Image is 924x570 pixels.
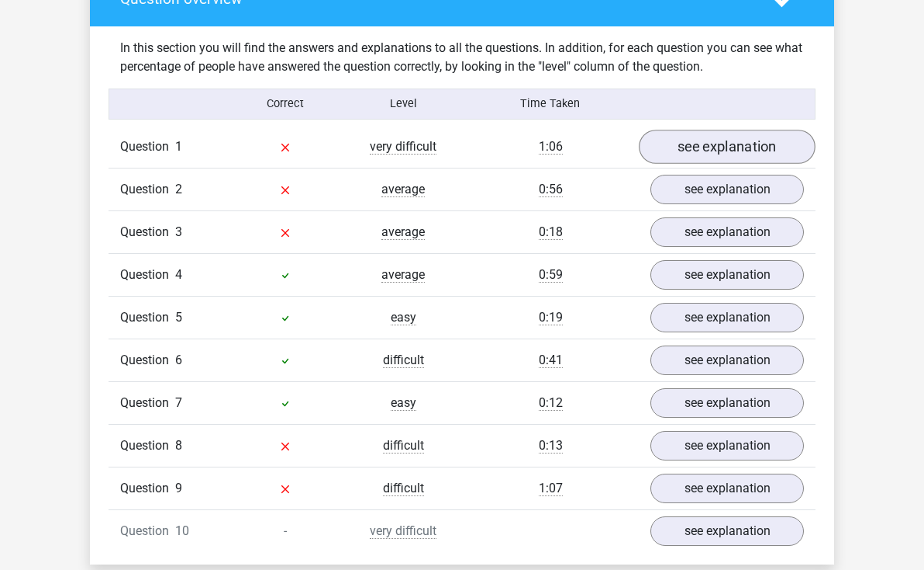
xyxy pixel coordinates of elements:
span: Question [120,436,175,455]
span: difficult [383,438,424,454]
a: see explanation [650,175,804,204]
span: 9 [175,481,182,495]
span: Question [120,479,175,498]
a: see explanation [650,303,804,332]
span: 6 [175,353,182,367]
span: 1:07 [539,481,563,496]
div: In this section you will find the answers and explanations to all the questions. In addition, for... [109,39,815,76]
span: 7 [175,395,182,410]
span: 0:19 [539,310,563,325]
div: Level [344,96,462,113]
span: 4 [175,267,182,282]
a: see explanation [650,346,804,375]
div: Correct [227,96,345,113]
a: see explanation [650,260,804,290]
a: see explanation [650,516,804,546]
span: Question [120,137,175,156]
div: Time Taken [462,96,639,113]
span: average [381,267,425,283]
span: 0:56 [539,182,563,197]
span: 0:12 [539,395,563,411]
span: 0:41 [539,353,563,368]
span: Question [120,266,175,284]
a: see explanation [650,431,804,461]
a: see explanation [650,474,804,503]
span: 10 [175,523,189,538]
span: Question [120,223,175,242]
span: average [381,182,425,197]
span: 0:59 [539,267,563,283]
span: easy [391,310,416,325]
a: see explanation [650,217,804,247]
a: see explanation [639,130,815,164]
span: average [381,224,425,240]
span: 5 [175,310,182,325]
span: 2 [175,182,182,196]
span: 1 [175,139,182,154]
span: Question [120,394,175,412]
span: Question [120,308,175,327]
span: 0:13 [539,438,563,454]
a: see explanation [650,388,804,418]
span: difficult [383,353,424,368]
span: very difficult [370,523,436,539]
span: Question [120,180,175,199]
span: 0:18 [539,224,563,240]
span: difficult [383,481,424,496]
span: 3 [175,224,182,239]
span: 8 [175,438,182,453]
span: 1:06 [539,139,563,155]
div: - [226,522,344,540]
span: easy [391,395,416,411]
span: Question [120,522,175,540]
span: very difficult [370,139,436,155]
span: Question [120,351,175,370]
